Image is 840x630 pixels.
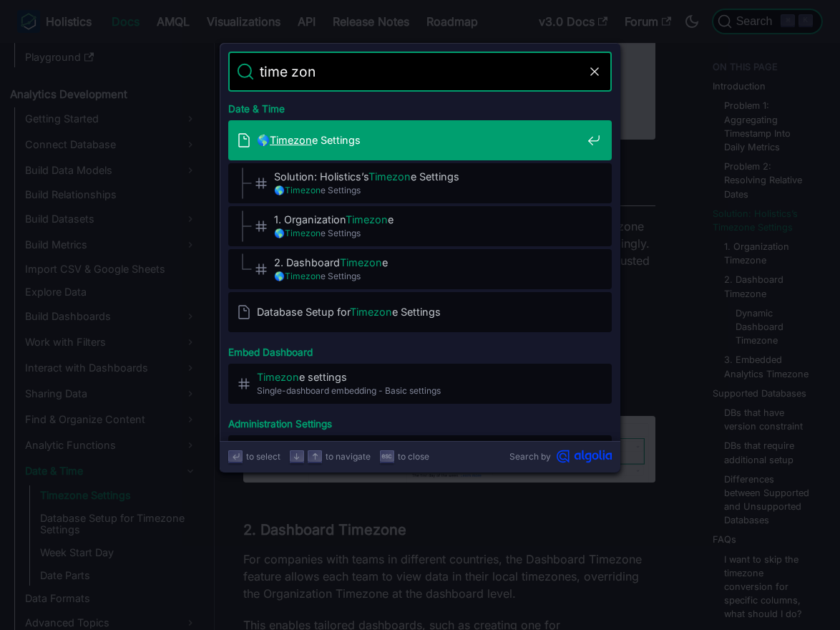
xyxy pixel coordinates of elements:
[225,335,615,364] div: Embed Dashboard
[257,384,582,397] span: Single-dashboard embedding - Basic settings
[285,271,321,281] mark: Timezon
[557,450,612,463] svg: Algolia
[257,305,582,319] span: Database Setup for e Settings
[368,170,411,183] mark: Timezon
[270,134,312,146] mark: Timezon
[228,120,612,160] a: 🌎Timezone Settings
[228,435,612,475] a: Timezone​Administration Settings
[246,450,280,463] span: to select
[228,163,612,203] a: Solution: Holistics’sTimezone Settings​🌎Timezone Settings
[285,228,321,238] mark: Timezon
[398,450,429,463] span: to close
[254,52,586,92] input: Search docs
[346,213,388,226] mark: Timezon
[274,256,582,269] span: 2. Dashboard e​
[274,170,582,183] span: Solution: Holistics’s e Settings​
[257,133,582,147] span: 🌎 e Settings
[225,407,615,435] div: Administration Settings
[509,450,551,463] span: Search by
[228,206,612,246] a: 1. OrganizationTimezone​🌎Timezone Settings
[230,451,241,462] svg: Enter key
[340,256,382,268] mark: Timezon
[274,269,582,283] span: 🌎 e Settings
[381,451,392,462] svg: Escape key
[274,213,582,226] span: 1. Organization e​
[509,450,612,463] a: Search byAlgolia
[586,63,603,80] button: Clear the query
[257,370,582,384] span: e settings​
[285,185,321,195] mark: Timezon
[228,292,612,332] a: Database Setup forTimezone Settings
[310,451,321,462] svg: Arrow up
[274,226,582,240] span: 🌎 e Settings
[274,183,582,197] span: 🌎 e Settings
[228,364,612,404] a: Timezone settings​Single-dashboard embedding - Basic settings
[225,92,615,120] div: Date & Time
[291,451,302,462] svg: Arrow down
[350,306,392,318] mark: Timezon
[257,371,299,383] mark: Timezon
[228,249,612,289] a: 2. DashboardTimezone​🌎Timezone Settings
[326,450,371,463] span: to navigate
